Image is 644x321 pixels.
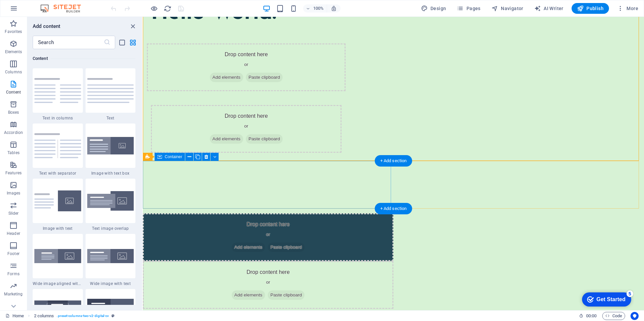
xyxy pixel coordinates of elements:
[87,249,134,263] img: wide-image-with-text.svg
[33,123,83,176] div: Text with separator
[313,4,324,12] h6: 100%
[7,271,20,277] p: Forms
[491,5,523,12] span: Navigator
[89,226,122,235] span: Add elements
[118,38,126,46] button: list-view
[577,5,604,12] span: Publish
[591,313,592,318] span: :
[111,314,115,318] i: This element is a customizable preset
[586,312,597,320] span: 00 00
[125,274,162,283] span: Paste clipboard
[33,115,83,121] span: Text in columns
[33,281,83,286] span: Wide image aligned with text
[86,281,136,286] span: Wide image with text
[86,171,136,176] span: Image with text box
[418,3,449,14] button: Design
[86,68,136,121] div: Text
[602,312,625,320] button: Code
[67,117,100,127] span: Add elements
[33,36,104,49] input: Search
[86,179,136,231] div: Text image overlap
[34,312,54,320] span: Click to select. Double-click to edit
[4,130,23,135] p: Accordion
[8,110,19,115] p: Boxes
[87,137,134,155] img: image-with-text-box.svg
[129,38,137,46] button: grid-view
[164,5,171,12] i: Reload page
[7,231,20,236] p: Header
[67,56,100,65] span: Add elements
[375,203,412,214] div: + Add section
[34,312,115,320] nav: breadcrumb
[8,88,199,136] div: Drop content here
[165,155,182,159] span: Container
[33,171,83,176] span: Text with separator
[18,7,47,13] div: Get Started
[150,4,158,12] button: Click here to leave preview mode and continue editing
[34,249,81,263] img: wide-image-with-text-aligned.svg
[572,3,609,14] button: Publish
[89,274,122,283] span: Add elements
[87,191,134,211] img: text-image-overlap.svg
[5,29,22,34] p: Favorites
[48,1,55,8] div: 5
[605,312,622,320] span: Code
[454,3,483,14] button: Pages
[34,190,81,211] img: text-with-image-v4.svg
[39,4,89,12] img: Editor Logo
[125,226,162,235] span: Paste clipboard
[4,27,203,74] div: Drop content here
[86,234,136,286] div: Wide image with text
[33,55,135,63] h6: Content
[489,3,526,14] button: Navigator
[6,90,21,95] p: Content
[34,78,81,103] img: text-in-columns.svg
[375,155,412,167] div: + Add section
[303,4,327,12] button: 100%
[418,3,449,14] div: Design (Ctrl+Alt+Y)
[532,3,566,14] button: AI Writer
[86,115,136,121] span: Text
[5,69,22,75] p: Columns
[129,22,137,30] button: close panel
[4,3,53,17] div: Get Started 5 items remaining, 0% complete
[103,56,140,65] span: Paste clipboard
[5,170,22,176] p: Features
[34,133,81,158] img: text-with-separator.svg
[86,123,136,176] div: Image with text box
[33,22,61,30] h6: Add content
[103,117,140,127] span: Paste clipboard
[57,312,109,320] span: . preset-columns-two-v2-digital-cv
[457,5,480,12] span: Pages
[631,312,639,320] button: Usercentrics
[579,312,597,320] h6: Session time
[534,5,563,12] span: AI Writer
[331,5,337,11] i: On resize automatically adjust zoom level to fit chosen device.
[8,211,19,216] p: Slider
[86,226,136,231] span: Text image overlap
[163,4,171,12] button: reload
[33,234,83,286] div: Wide image aligned with text
[33,179,83,231] div: Image with text
[33,68,83,121] div: Text in columns
[5,49,22,55] p: Elements
[7,190,21,196] p: Images
[617,5,638,12] span: More
[614,3,641,14] button: More
[421,5,446,12] span: Design
[7,251,20,256] p: Footer
[4,291,23,297] p: Marketing
[5,312,24,320] a: Click to cancel selection. Double-click to open Pages
[7,150,20,155] p: Tables
[87,78,134,103] img: text.svg
[33,226,83,231] span: Image with text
